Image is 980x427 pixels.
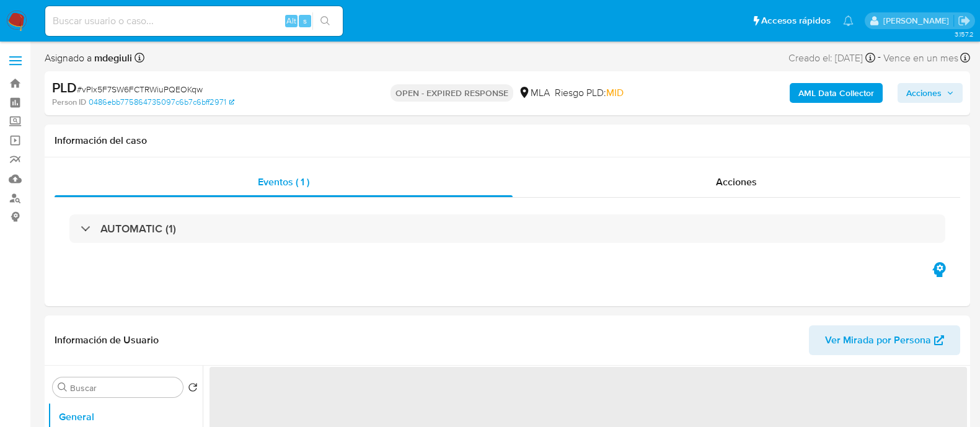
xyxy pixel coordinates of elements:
[100,222,176,236] h3: AUTOMATIC (1)
[303,15,307,27] span: s
[52,97,86,108] b: Person ID
[258,175,309,189] span: Eventos ( 1 )
[716,175,757,189] span: Acciones
[555,86,624,100] span: Riesgo PLD:
[188,382,198,396] button: Volver al orden por defecto
[45,51,132,65] span: Asignado a
[286,15,296,27] span: Alt
[89,97,234,108] a: 0486ebb775864735097c6b7c6bff2971
[391,84,513,102] p: OPEN - EXPIRED RESPONSE
[55,334,159,346] h1: Información de Usuario
[55,134,960,147] h1: Información del caso
[825,325,931,355] span: Ver Mirada por Persona
[878,50,881,66] span: -
[809,325,960,355] button: Ver Mirada por Persona
[69,214,945,243] div: AUTOMATIC (1)
[761,14,831,27] span: Accesos rápidos
[883,15,953,27] p: martin.degiuli@mercadolibre.com
[843,15,854,26] a: Notificaciones
[798,83,874,103] b: AML Data Collector
[312,12,338,30] button: search-icon
[883,51,958,65] span: Vence en un mes
[788,50,875,66] div: Creado el: [DATE]
[518,86,550,100] div: MLA
[92,51,132,65] b: mdegiuli
[898,83,963,103] button: Acciones
[606,86,624,100] span: MID
[58,382,68,392] button: Buscar
[958,14,971,27] a: Salir
[52,77,77,97] b: PLD
[45,13,343,29] input: Buscar usuario o caso...
[790,83,883,103] button: AML Data Collector
[77,83,203,95] span: # vPlx5F7SW6FCTRWiuPQEOKqw
[906,83,942,103] span: Acciones
[70,382,178,394] input: Buscar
